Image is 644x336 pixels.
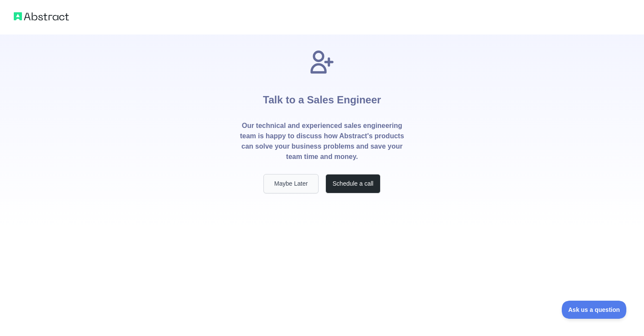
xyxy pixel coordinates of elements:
iframe: Toggle Customer Support [562,301,627,319]
button: Maybe Later [263,174,319,193]
button: Schedule a call [325,174,381,193]
p: Our technical and experienced sales engineering team is happy to discuss how Abstract's products ... [239,121,405,162]
h1: Talk to a Sales Engineer [263,76,381,121]
img: Abstract logo [14,10,69,22]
